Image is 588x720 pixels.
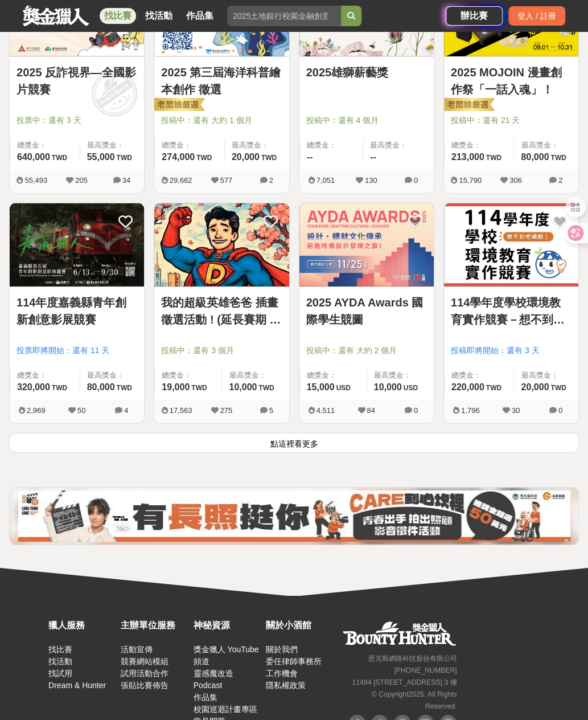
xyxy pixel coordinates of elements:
[316,176,335,185] span: 7,051
[17,64,137,98] a: 2025 反詐視界—全國影片競賽
[368,654,457,662] small: 恩克斯網路科技股份有限公司
[17,140,73,151] span: 總獎金：
[154,203,289,287] a: Cover Image
[266,619,332,632] div: 關於小酒館
[161,64,282,98] a: 2025 第三屆海洋科普繪本創作 徵選
[227,6,341,26] input: 2025土地銀行校園金融創意挑戰賽：從你出發 開啟智慧金融新頁
[365,176,377,185] span: 130
[258,384,274,392] span: TWD
[266,669,298,678] a: 工作機會
[512,406,520,415] span: 30
[124,406,128,415] span: 4
[27,406,46,415] span: 2,969
[374,382,402,392] span: 10,000
[87,370,138,381] span: 最高獎金：
[154,203,289,287] img: Cover Image
[451,140,507,151] span: 總獎金：
[558,176,562,185] span: 2
[48,619,115,632] div: 獵人服務
[451,382,484,392] span: 220,000
[191,384,207,392] span: TWD
[122,176,130,185] span: 34
[87,152,115,162] span: 55,000
[266,657,322,666] a: 委任律師事務所
[194,705,257,714] a: 校園巡迴計畫專區
[414,406,418,415] span: 0
[121,657,168,666] a: 競賽網站模組
[550,154,566,162] span: TWD
[299,203,434,287] img: Cover Image
[229,370,282,381] span: 最高獎金：
[374,370,427,381] span: 最高獎金：
[170,406,192,415] span: 17,563
[52,384,67,392] span: TWD
[451,152,484,162] span: 213,000
[162,152,195,162] span: 274,000
[162,382,190,392] span: 19,000
[558,406,562,415] span: 0
[509,176,522,185] span: 306
[194,669,233,690] a: 靈感魔改造 Podcast
[370,152,376,162] span: --
[121,645,153,654] a: 活動宣傳
[17,294,137,328] a: 114年度嘉義縣青年創新創意影展競賽
[162,140,217,151] span: 總獎金：
[220,176,233,185] span: 577
[371,690,457,710] small: © Copyright 2025 . All Rights Reserved.
[52,154,67,162] span: TWD
[141,8,177,24] a: 找活動
[77,406,85,415] span: 50
[306,345,427,357] span: 投稿中：還有 大約 2 個月
[442,97,494,113] img: 老闆娘嚴選
[306,294,427,328] a: 2025 AYDA Awards 國際學生競圖
[446,6,503,26] a: 辦比賽
[17,345,137,357] span: 投票即將開始：還有 11 天
[451,294,571,328] a: 114學年度學校環境教育實作競賽－想不到吧環教！
[161,114,282,126] span: 投稿中：還有 大約 1 個月
[17,370,73,381] span: 總獎金：
[161,345,282,357] span: 投稿中：還有 3 個月
[307,152,313,162] span: --
[229,382,257,392] span: 10,000
[521,382,549,392] span: 20,000
[336,384,350,392] span: USD
[370,140,427,151] span: 最高獎金：
[48,645,72,654] a: 找比賽
[24,176,47,185] span: 55,493
[521,370,571,381] span: 最高獎金：
[17,152,50,162] span: 640,000
[550,384,566,392] span: TWD
[521,152,549,162] span: 80,000
[266,645,298,654] a: 關於我們
[307,382,335,392] span: 15,000
[461,406,480,415] span: 1,796
[87,382,115,392] span: 80,000
[266,681,306,690] a: 隱私權政策
[451,114,571,126] span: 投稿中：還有 21 天
[444,203,578,287] a: Cover Image
[10,203,144,287] img: Cover Image
[232,152,260,162] span: 20,000
[162,370,215,381] span: 總獎金：
[220,406,233,415] span: 275
[100,8,136,24] a: 找比賽
[269,406,273,415] span: 5
[451,370,507,381] span: 總獎金：
[10,203,144,287] a: Cover Image
[269,176,273,185] span: 2
[121,619,187,632] div: 主辦單位服務
[121,669,168,678] a: 試用活動合作
[121,681,168,690] a: 張貼比賽佈告
[451,345,571,357] span: 投稿即將開始：還有 3 天
[75,176,88,185] span: 205
[451,64,571,98] a: 2025 MOJOIN 漫畫創作祭「一話入魂」！
[367,406,375,415] span: 84
[182,8,218,24] a: 作品集
[486,384,501,392] span: TWD
[414,176,418,185] span: 0
[459,176,482,185] span: 15,790
[404,384,418,392] span: USD
[161,294,282,328] a: 我的超級英雄爸爸 插畫徵選活動 ! (延長賽期 請各位踴躍參與)
[307,370,360,381] span: 總獎金：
